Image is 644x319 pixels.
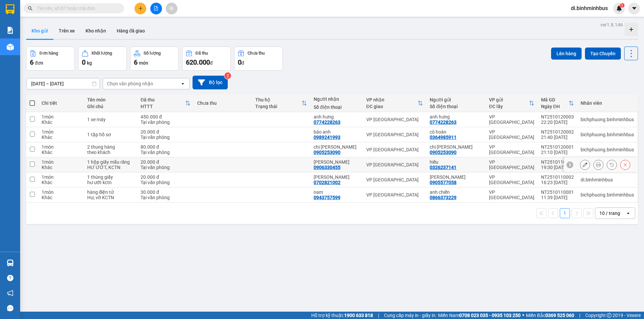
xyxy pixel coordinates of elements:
div: Người nhận [314,96,360,102]
input: Tìm tên, số ĐT hoặc mã đơn [37,5,116,12]
div: Số điện thoại [314,104,360,110]
svg: open [180,81,185,86]
img: icon-new-feature [616,5,622,11]
div: Mã GD [541,97,569,102]
span: ⚪️ [522,314,524,317]
div: 1 món [42,189,80,195]
div: Hiếu Nguyễn [314,159,360,165]
th: Toggle SortBy [363,94,427,112]
div: Số điện thoại [430,104,482,109]
span: đơn [35,60,43,66]
div: Chọn văn phòng nhận [107,80,153,87]
span: caret-down [631,5,637,11]
span: 1 [621,3,623,8]
div: bảo anh [314,129,360,135]
div: 2 thung hàng [87,144,134,150]
div: Trạng thái [255,104,301,109]
div: HƯ ƯỚT, KCTN [87,165,134,170]
div: bichphuong.binhminhbus [581,147,634,152]
span: search [28,6,33,11]
div: anh hưng [430,114,482,119]
div: hàng điện tử [87,189,134,195]
span: message [7,305,13,311]
div: NT2510120003 [541,114,574,119]
button: Hàng đã giao [111,23,150,39]
div: 1 thùng giấy [87,174,134,180]
div: bichphuong.binhminhbus [581,192,634,197]
div: Anh Khương [430,174,482,180]
button: caret-down [628,3,640,14]
div: VP [GEOGRAPHIC_DATA] [366,177,423,182]
div: 1 hộp giấy mẫu răng [87,159,134,165]
div: HTTT [141,104,185,109]
div: 1 món [42,159,80,165]
div: 11:39 [DATE] [541,195,574,200]
div: Tại văn phòng [141,180,191,185]
button: Lên hàng [551,48,582,60]
div: 0906330455 [314,165,340,170]
div: Khác [42,165,80,170]
span: Miền Bắc [526,312,574,319]
div: Tại văn phòng [141,150,191,155]
span: plus [138,6,143,11]
span: món [139,60,148,66]
span: Cung cấp máy in - giấy in: [384,312,436,319]
div: Tại văn phòng [141,135,191,140]
div: di.binhminhbus [581,177,634,182]
button: Số lượng6món [130,47,179,71]
div: Tên món [87,97,134,102]
strong: 0708 023 035 - 0935 103 250 [459,313,521,318]
div: 0866373229 [430,195,457,200]
div: VP nhận [366,97,418,102]
button: plus [135,3,146,14]
div: VP [GEOGRAPHIC_DATA] [366,192,423,197]
div: NT2510120002 [541,129,574,135]
span: đ [241,60,244,66]
div: Tạo kho hàng mới [625,23,638,36]
div: anh hưng [314,114,360,119]
div: 10 / trang [599,210,620,217]
div: Chưa thu [248,51,265,56]
div: Khác [42,150,80,155]
div: 22:20 [DATE] [541,119,574,125]
th: Toggle SortBy [486,94,538,112]
div: Đã thu [141,97,185,102]
div: 0774228263 [314,119,340,125]
div: Chi tiết [42,100,80,106]
strong: 1900 633 818 [344,313,373,318]
div: 1 món [42,174,80,180]
button: file-add [150,3,162,14]
span: đ [210,60,213,66]
div: 20.000 đ [141,174,191,180]
div: ĐC lấy [489,104,529,109]
div: theo khách [87,150,134,155]
div: bichphuong.binhminhbus [581,117,634,122]
button: Kho gửi [26,23,53,39]
span: Miền Nam [438,312,521,319]
div: Đã thu [196,51,208,56]
sup: 1 [620,3,625,8]
div: hư ướt kctn [87,180,134,185]
span: copyright [607,313,611,318]
div: VP [GEOGRAPHIC_DATA] [489,174,534,185]
span: 0 [82,58,86,66]
div: ĐC giao [366,104,418,109]
div: 0326237141 [430,165,457,170]
button: aim [166,3,177,14]
div: chị vân [314,144,360,150]
div: Tại văn phòng [141,119,191,125]
div: VP [GEOGRAPHIC_DATA] [366,132,423,137]
button: 1 [560,208,570,218]
button: Bộ lọc [193,76,228,89]
input: Select a date range. [26,78,100,89]
div: 450.000 đ [141,114,191,119]
span: question-circle [7,275,13,281]
span: aim [169,6,174,11]
span: kg [87,60,92,66]
div: VP [GEOGRAPHIC_DATA] [489,114,534,125]
div: nam [314,189,360,195]
div: bichphuong.binhminhbus [581,132,634,137]
span: file-add [154,6,158,11]
div: 80.000 đ [141,144,191,150]
div: VP [GEOGRAPHIC_DATA] [366,147,423,152]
